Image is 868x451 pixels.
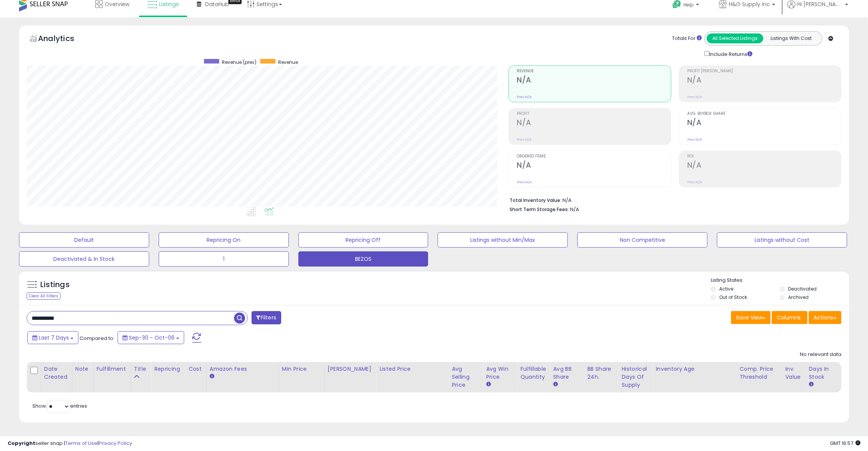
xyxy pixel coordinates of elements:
div: No relevant data [800,351,841,358]
small: Prev: N/A [517,137,532,142]
span: Sep-30 - Oct-06 [129,334,175,341]
h5: Analytics [38,33,89,46]
div: Days In Stock [809,365,836,381]
button: Save View [731,311,771,324]
div: Date Created [44,365,69,381]
h2: N/A [687,76,841,86]
span: ROI [687,154,841,159]
li: N/A [510,195,836,204]
button: Listings without Cost [717,232,847,248]
div: Clear All Filters [27,292,61,300]
span: Revenue (prev) [222,59,256,65]
h5: Listings [40,279,70,290]
span: Columns [777,314,801,321]
div: Include Returns [699,49,761,58]
a: Terms of Use [65,440,97,447]
span: DataHub [205,0,229,8]
label: Out of Stock [719,294,747,300]
div: Avg Selling Price [452,365,479,389]
h2: N/A [517,118,671,129]
small: Prev: N/A [687,95,702,99]
div: Inventory Age [656,365,733,373]
div: Note [75,365,90,373]
div: Inv. value [785,365,802,381]
span: Overview [105,0,129,8]
strong: Copyright [8,440,35,447]
span: Hi [PERSON_NAME] [797,0,843,8]
h2: N/A [687,161,841,171]
span: N/A [570,206,579,213]
button: All Selected Listings [707,33,763,43]
label: Deactivated [788,286,817,292]
a: Privacy Policy [99,440,132,447]
div: Cost [188,365,203,373]
span: H&G Supply Inc [729,0,770,8]
small: Days In Stock. [809,381,813,388]
div: Title [134,365,148,373]
small: Avg BB Share. [553,381,557,388]
div: [PERSON_NAME] [328,365,373,373]
small: Avg Win Price. [486,381,491,388]
div: Totals For [672,35,702,42]
span: Last 7 Days [39,334,69,341]
div: Repricing [154,365,182,373]
button: Columns [772,311,807,324]
div: BB Share 24h. [587,365,615,381]
span: Revenue [278,59,298,65]
h2: N/A [517,76,671,86]
button: Non Competitive [577,232,707,248]
button: BEZOS [298,251,428,267]
h2: N/A [517,161,671,171]
div: Fulfillable Quantity [520,365,546,381]
div: Listed Price [379,365,445,373]
button: Repricing On [159,232,289,248]
b: Short Term Storage Fees: [510,206,569,213]
button: Listings without Min/Max [438,232,568,248]
button: 1 [159,251,289,267]
span: Ordered Items [517,154,671,159]
span: Revenue [517,69,671,73]
small: Prev: N/A [517,180,532,184]
button: Actions [809,311,841,324]
small: Prev: N/A [687,180,702,184]
button: Filters [252,311,281,324]
div: Fulfillment [97,365,127,373]
button: Default [19,232,149,248]
div: Avg BB Share [553,365,581,381]
button: Listings With Cost [763,33,820,43]
div: Min Price [282,365,321,373]
span: Avg. Buybox Share [687,112,841,116]
small: Prev: N/A [687,137,702,142]
p: Listing States: [711,277,849,284]
span: Profit [PERSON_NAME] [687,69,841,73]
div: Historical Days Of Supply [621,365,649,389]
button: Deactivated & In Stock [19,251,149,267]
span: Help [683,2,694,8]
a: Hi [PERSON_NAME] [787,0,848,17]
span: Profit [517,112,671,116]
small: Prev: N/A [517,95,532,99]
div: Comp. Price Threshold [739,365,779,381]
span: Compared to: [80,335,115,342]
div: Amazon Fees [210,365,276,373]
button: Repricing Off [298,232,428,248]
span: Show: entries [32,402,87,410]
h2: N/A [687,118,841,129]
button: Last 7 Days [27,331,78,344]
small: Amazon Fees. [210,373,214,380]
div: Avg Win Price [486,365,514,381]
span: Listings [159,0,179,8]
button: Sep-30 - Oct-06 [118,331,184,344]
span: 2025-10-14 16:57 GMT [830,440,860,447]
label: Active [719,286,733,292]
label: Archived [788,294,809,300]
div: seller snap | | [8,440,132,447]
b: Total Inventory Value: [510,197,561,203]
